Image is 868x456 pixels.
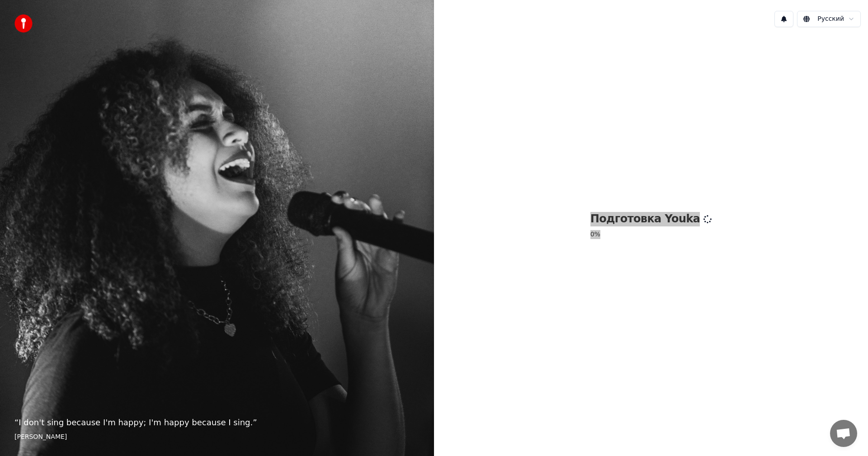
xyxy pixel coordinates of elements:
[14,432,420,442] footer: [PERSON_NAME]
[590,226,712,243] p: 0 %
[14,416,420,429] p: “ I don't sing because I'm happy; I'm happy because I sing. ”
[14,14,33,33] img: youka
[830,420,857,447] a: Открытый чат
[590,212,712,226] h1: Подготовка Youka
